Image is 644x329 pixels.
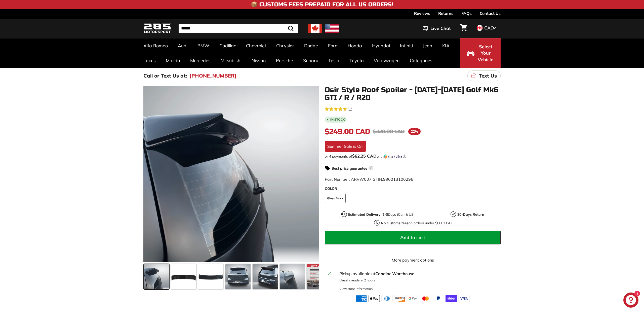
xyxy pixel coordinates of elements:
[325,186,501,191] label: COLOR
[348,212,415,217] p: Days (Can & US)
[325,105,501,112] a: 5.0 rating (1 votes)
[339,271,498,277] div: Pickup available at
[480,9,501,18] a: Contact Us
[143,72,187,80] p: Call or Text Us at:
[414,9,430,18] a: Reviews
[339,278,498,283] p: Usually ready in 2 hours
[173,38,192,53] a: Audi
[416,22,457,35] button: Live Chat
[185,53,216,68] a: Mercedes
[433,295,444,302] img: paypal
[383,177,413,182] span: 990013100296
[325,127,370,136] span: $249.00 CAD
[325,154,501,159] div: or 4 payments of$62.25 CADwithSezzle Click to learn more about Sezzle
[214,38,241,53] a: Cadillac
[375,271,414,276] strong: Candiac Warehouse
[299,38,323,53] a: Dodge
[271,53,298,68] a: Porsche
[430,25,451,32] span: Live Chat
[477,44,494,63] span: Select Your Vehicle
[138,53,161,68] a: Lexus
[408,128,421,135] span: 22%
[241,38,271,53] a: Chevrolet
[373,128,405,135] span: $320.00 CAD
[395,38,418,53] a: Infiniti
[400,235,425,240] span: Add to cart
[458,295,470,302] img: visa
[216,53,247,68] a: Mitsubishi
[325,257,501,263] a: More payment options
[460,38,501,68] button: Select Your Vehicle
[271,38,299,53] a: Chrysler
[339,286,373,291] div: View store information
[348,212,388,217] strong: Estimated Delivery: 2-3
[369,53,405,68] a: Volkswagen
[332,166,367,171] strong: Best price guarantee
[407,295,418,302] img: google_pay
[369,166,373,170] span: i
[367,38,395,53] a: Hyundai
[192,38,214,53] a: BMW
[384,154,402,159] img: Sezzle
[325,86,501,102] h1: Osir Style Roof Spoiler - [DATE]-[DATE] Golf Mk6 GTI / R / R20
[457,20,470,37] a: Cart
[457,212,484,217] strong: 30-Days Return
[143,23,171,34] img: Logo_285_Motorsport_areodynamics_components
[467,70,501,81] a: Text Us
[251,2,393,8] h4: 📦 Customs Fees Prepaid for All US Orders!
[344,53,369,68] a: Toyota
[356,295,367,302] img: american_express
[325,154,501,159] div: or 4 payments of with
[330,118,345,121] b: In stock
[352,153,377,159] span: $62.25 CAD
[381,221,452,226] p: on orders under $800 USD
[323,53,344,68] a: Tesla
[347,106,352,112] span: (1)
[437,38,455,53] a: KIA
[325,231,501,244] button: Add to cart
[479,72,497,80] p: Text Us
[381,295,393,302] img: diners_club
[325,141,366,152] div: Summer Sale is On!
[247,53,271,68] a: Nissan
[418,38,437,53] a: Jeep
[189,72,236,80] a: [PHONE_NUMBER]
[420,295,431,302] img: master
[381,221,409,225] strong: No customs fees
[622,293,640,309] inbox-online-store-chat: Shopify online store chat
[161,53,185,68] a: Mazda
[394,295,406,302] img: discover
[323,38,343,53] a: Ford
[461,9,472,18] a: FAQs
[438,9,453,18] a: Returns
[179,24,298,33] input: Search
[138,38,173,53] a: Alfa Romeo
[446,295,457,302] img: shopify_pay
[369,295,380,302] img: apple_pay
[343,38,367,53] a: Honda
[405,53,437,68] a: Categories
[325,177,413,182] span: Part Number: ARVW007 GTIN:
[298,53,323,68] a: Subaru
[484,25,494,31] span: CAD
